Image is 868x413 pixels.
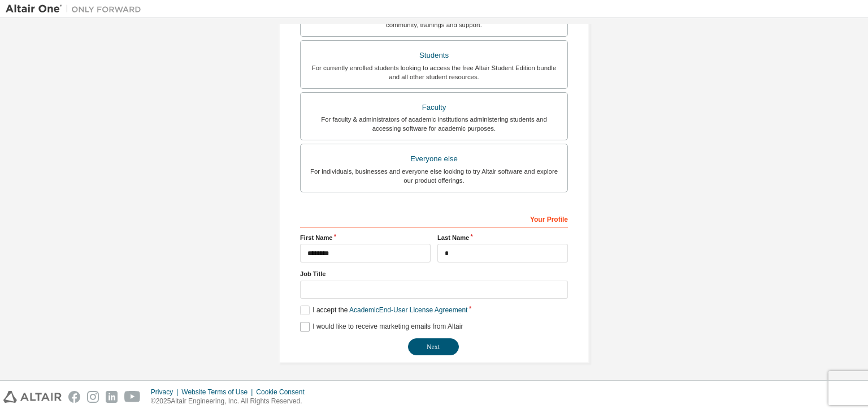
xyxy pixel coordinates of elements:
img: instagram.svg [87,391,99,403]
img: youtube.svg [124,391,141,403]
label: Last Name [437,233,568,242]
p: © 2025 Altair Engineering, Inc. All Rights Reserved. [151,397,311,406]
label: First Name [300,233,431,242]
img: facebook.svg [68,391,80,403]
button: Next [408,338,459,355]
img: Altair One [6,3,147,15]
a: Academic End-User License Agreement [349,306,467,314]
span: Upgrade [5,14,33,22]
img: linkedin.svg [106,391,118,403]
div: Everyone else [307,151,561,167]
div: Website Terms of Use [181,388,256,397]
div: Students [307,48,561,63]
div: Your Profile [300,209,568,227]
img: altair_logo.svg [3,391,62,403]
div: Cookie Consent [256,388,311,397]
div: For currently enrolled students looking to access the free Altair Student Edition bundle and all ... [307,63,561,81]
label: I would like to receive marketing emails from Altair [300,322,463,332]
div: Privacy [151,388,181,397]
label: Job Title [300,269,568,278]
div: For faculty & administrators of academic institutions administering students and accessing softwa... [307,115,561,133]
div: Faculty [307,100,561,115]
div: For individuals, businesses and everyone else looking to try Altair software and explore our prod... [307,167,561,185]
label: I accept the [300,306,467,315]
